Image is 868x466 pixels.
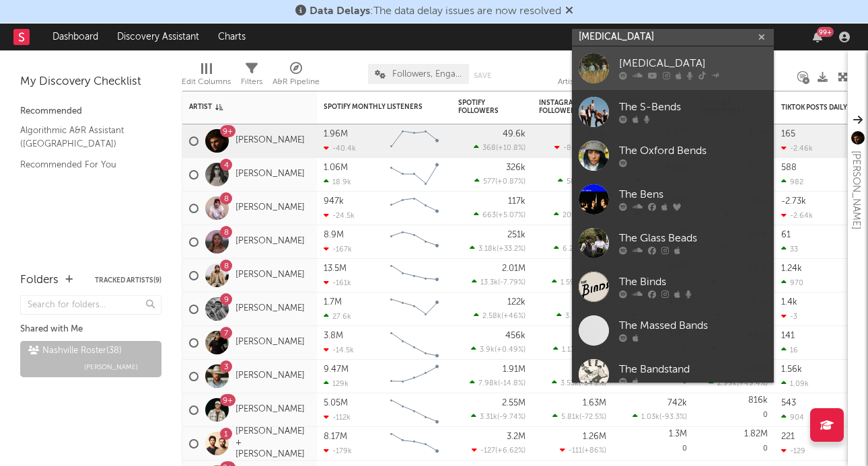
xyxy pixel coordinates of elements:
a: [PERSON_NAME] [236,236,305,247]
div: Filters [241,57,262,96]
span: -14.8 % [500,380,523,387]
span: 13.3k [480,279,498,286]
div: 3.8M [324,332,343,340]
div: -2.46k [781,144,813,153]
div: -179k [324,446,352,455]
div: -167k [324,245,352,254]
div: -3 [781,312,797,321]
div: 816k [748,396,768,405]
div: 251k [507,231,526,239]
div: 27.6k [324,312,351,321]
input: Search for artists [572,29,774,46]
a: [PERSON_NAME] [236,371,305,382]
svg: Chart title [384,158,445,192]
div: ( ) [632,412,687,421]
div: 1.09k [781,379,809,388]
div: 0 [620,427,687,460]
span: -72.5 % [581,414,604,421]
button: Save [474,72,491,79]
div: 1.3M [669,430,687,438]
div: ( ) [554,244,606,253]
div: ( ) [553,345,606,354]
div: 141 [781,332,795,340]
div: 970 [781,278,803,287]
a: [PERSON_NAME] [236,202,305,214]
div: 165 [781,130,795,139]
div: 1.7M [324,298,342,307]
div: Spotify Followers [458,99,505,115]
div: ( ) [554,210,606,219]
div: Shared with Me [20,321,161,338]
a: The Bandstand [572,352,774,396]
div: ( ) [474,143,526,152]
a: Discovery Assistant [108,24,209,50]
div: The S-Bends [619,100,767,116]
span: +86 % [584,447,604,455]
span: +0.49 % [497,346,523,354]
span: 3.31k [480,414,497,421]
div: 33 [781,245,798,254]
div: The Bens [619,187,767,203]
div: 1.82M [744,430,768,438]
span: 3.9k [480,346,495,354]
div: 129k [324,379,349,388]
span: [PERSON_NAME] [84,359,138,375]
div: -40.4k [324,144,356,153]
div: ( ) [558,177,606,186]
div: 588 [781,163,797,172]
a: [PERSON_NAME] + [PERSON_NAME] [236,426,310,461]
div: 13.5M [324,264,347,273]
div: 221 [781,432,795,441]
div: 0 [700,427,768,460]
span: -7.79 % [500,279,523,286]
div: Instagram Followers [539,99,586,115]
span: 368 [482,145,496,152]
div: A&R Pipeline [273,74,320,90]
a: [PERSON_NAME] [236,303,305,315]
a: [PERSON_NAME] [236,135,305,147]
span: 209 [563,212,576,219]
div: 456k [505,332,526,340]
span: 1.17k [562,346,579,354]
span: 2.58k [482,313,501,320]
div: -24.5k [324,211,355,220]
div: Filters [241,74,262,90]
span: 1.03k [641,414,659,421]
span: +10.8 % [498,145,523,152]
div: [PERSON_NAME] [848,151,864,229]
div: 117k [508,197,526,206]
div: -2.73k [781,197,806,206]
div: 61 [781,231,791,239]
span: 3.18k [478,245,497,253]
div: 1.24k [781,264,802,273]
div: 1.96M [324,130,348,139]
span: 1.59k [560,279,579,286]
svg: Chart title [384,427,445,461]
div: 1.06M [324,163,348,172]
div: 16 [781,346,798,354]
a: The Binds [572,265,774,309]
div: 18.9k [324,178,351,186]
button: 99+ [813,32,822,42]
div: 543 [781,399,796,407]
div: The Oxford Bends [619,143,767,159]
div: Edit Columns [182,74,231,90]
span: Data Delays [310,6,370,17]
div: ( ) [471,412,526,421]
div: ( ) [471,345,526,354]
div: ( ) [472,446,526,455]
button: Tracked Artists(9) [95,277,161,284]
a: Charts [209,24,255,50]
div: ( ) [709,379,768,387]
div: 3.2M [507,432,526,441]
a: [PERSON_NAME] [236,337,305,348]
a: The Glass Beads [572,221,774,265]
div: ( ) [474,177,526,186]
span: +6.62 % [497,447,523,455]
a: The S-Bends [572,90,774,134]
span: 663 [482,212,496,219]
div: 8.17M [324,432,347,441]
div: 8.9M [324,231,344,239]
div: 122k [507,298,526,307]
a: Algorithmic A&R Assistant ([GEOGRAPHIC_DATA]) [20,123,148,151]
